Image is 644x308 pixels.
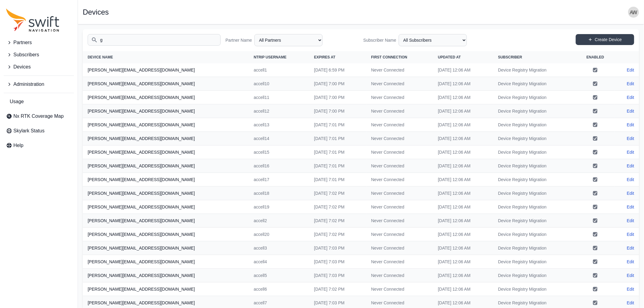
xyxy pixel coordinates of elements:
[433,159,493,173] td: [DATE] 12:06 AM
[627,108,634,114] a: Edit
[309,132,366,145] td: [DATE] 7:01 PM
[249,77,309,91] td: accell10
[627,149,634,155] a: Edit
[433,241,493,255] td: [DATE] 12:06 AM
[627,67,634,73] a: Edit
[366,241,433,255] td: Never Connected
[309,187,366,200] td: [DATE] 7:02 PM
[88,34,221,46] input: Search
[309,269,366,282] td: [DATE] 7:03 PM
[83,118,249,132] th: [PERSON_NAME][EMAIL_ADDRESS][DOMAIN_NAME]
[576,34,634,45] a: Create Device
[366,214,433,228] td: Never Connected
[83,200,249,214] th: [PERSON_NAME][EMAIL_ADDRESS][DOMAIN_NAME]
[366,255,433,269] td: Never Connected
[249,282,309,296] td: accell6
[13,81,44,88] span: Administration
[366,91,433,104] td: Never Connected
[83,104,249,118] th: [PERSON_NAME][EMAIL_ADDRESS][DOMAIN_NAME]
[493,145,576,159] td: Device Registry Migration
[493,228,576,241] td: Device Registry Migration
[4,37,74,49] button: Partners
[627,163,634,169] a: Edit
[366,132,433,145] td: Never Connected
[366,200,433,214] td: Never Connected
[309,118,366,132] td: [DATE] 7:01 PM
[627,135,634,142] a: Edit
[627,286,634,292] a: Edit
[314,55,335,59] span: Expires At
[366,104,433,118] td: Never Connected
[493,77,576,91] td: Device Registry Migration
[249,200,309,214] td: accell19
[366,269,433,282] td: Never Connected
[249,159,309,173] td: accell16
[4,139,74,152] a: Help
[433,228,493,241] td: [DATE] 12:06 AM
[309,63,366,77] td: [DATE] 6:59 PM
[13,51,39,58] span: Subscribers
[309,214,366,228] td: [DATE] 7:02 PM
[627,245,634,251] a: Edit
[249,255,309,269] td: accell4
[83,9,109,16] h1: Devices
[254,34,323,46] select: Partner Name
[433,91,493,104] td: [DATE] 12:06 AM
[576,51,615,63] th: Enabled
[627,177,634,183] a: Edit
[493,173,576,187] td: Device Registry Migration
[83,214,249,228] th: [PERSON_NAME][EMAIL_ADDRESS][DOMAIN_NAME]
[249,241,309,255] td: accell3
[4,78,74,90] button: Administration
[309,173,366,187] td: [DATE] 7:01 PM
[83,63,249,77] th: [PERSON_NAME][EMAIL_ADDRESS][DOMAIN_NAME]
[627,190,634,196] a: Edit
[493,132,576,145] td: Device Registry Migration
[628,7,639,18] img: user photo
[249,228,309,241] td: accell20
[433,269,493,282] td: [DATE] 12:06 AM
[309,145,366,159] td: [DATE] 7:01 PM
[493,241,576,255] td: Device Registry Migration
[366,159,433,173] td: Never Connected
[627,300,634,306] a: Edit
[627,81,634,87] a: Edit
[493,51,576,63] th: Subscriber
[4,96,74,108] a: Usage
[493,187,576,200] td: Device Registry Migration
[83,77,249,91] th: [PERSON_NAME][EMAIL_ADDRESS][DOMAIN_NAME]
[433,200,493,214] td: [DATE] 12:06 AM
[433,77,493,91] td: [DATE] 12:06 AM
[13,63,31,71] span: Devices
[627,259,634,265] a: Edit
[13,142,23,149] span: Help
[309,159,366,173] td: [DATE] 7:01 PM
[13,39,32,46] span: Partners
[249,145,309,159] td: accell15
[627,218,634,224] a: Edit
[4,49,74,61] button: Subscribers
[433,282,493,296] td: [DATE] 12:06 AM
[309,255,366,269] td: [DATE] 7:03 PM
[433,255,493,269] td: [DATE] 12:06 AM
[399,34,467,46] select: Subscriber
[627,94,634,100] a: Edit
[309,282,366,296] td: [DATE] 7:02 PM
[366,228,433,241] td: Never Connected
[309,104,366,118] td: [DATE] 7:00 PM
[249,118,309,132] td: accell13
[83,269,249,282] th: [PERSON_NAME][EMAIL_ADDRESS][DOMAIN_NAME]
[493,91,576,104] td: Device Registry Migration
[83,145,249,159] th: [PERSON_NAME][EMAIL_ADDRESS][DOMAIN_NAME]
[83,159,249,173] th: [PERSON_NAME][EMAIL_ADDRESS][DOMAIN_NAME]
[83,132,249,145] th: [PERSON_NAME][EMAIL_ADDRESS][DOMAIN_NAME]
[627,204,634,210] a: Edit
[366,118,433,132] td: Never Connected
[309,91,366,104] td: [DATE] 7:00 PM
[249,104,309,118] td: accell12
[366,145,433,159] td: Never Connected
[366,77,433,91] td: Never Connected
[83,91,249,104] th: [PERSON_NAME][EMAIL_ADDRESS][DOMAIN_NAME]
[433,132,493,145] td: [DATE] 12:06 AM
[4,61,74,73] button: Devices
